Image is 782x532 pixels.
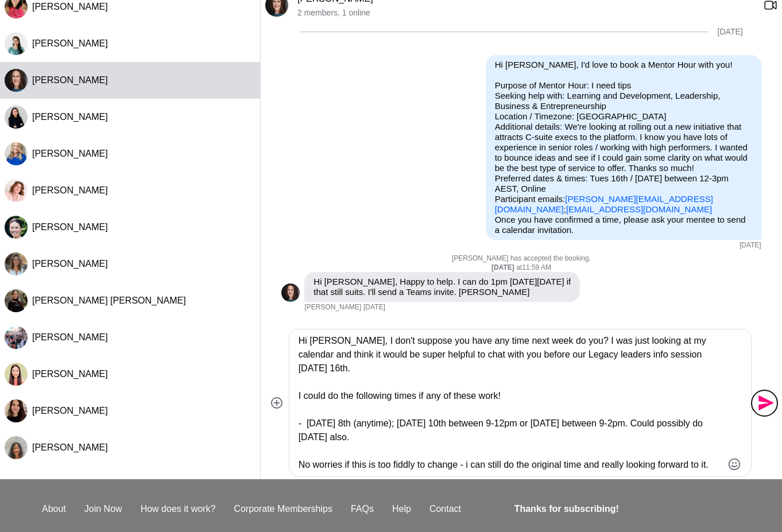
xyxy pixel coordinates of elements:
img: J [281,284,300,302]
a: Join Now [75,502,131,516]
div: Amanda Greenman [5,179,28,202]
div: Julia Ridout [5,69,28,92]
span: [PERSON_NAME] [32,38,108,48]
div: Alicia Visser [5,253,28,275]
span: [PERSON_NAME] [32,406,108,415]
img: S [5,363,28,386]
img: C [5,142,28,165]
div: Irene [5,326,28,349]
div: [DATE] [718,27,743,37]
span: [PERSON_NAME] [32,332,108,342]
div: Julia Ridout [281,284,300,302]
img: B [5,473,28,496]
img: K [5,106,28,129]
div: Constance Phua [5,436,28,459]
img: A [5,253,28,275]
div: Grace K [5,32,28,55]
a: About [33,502,75,516]
div: Charmaine Turner [5,142,28,165]
textarea: Type your message [299,334,723,472]
div: Kanak Kiran [5,106,28,129]
a: FAQs [342,502,383,516]
time: 2025-08-27T20:41:17.023Z [740,241,761,250]
button: Emoji picker [727,457,741,471]
span: [PERSON_NAME] [32,369,108,379]
button: Send [752,390,777,416]
div: Alex Ade [5,399,28,422]
p: Hi [PERSON_NAME], I'd love to book a Mentor Hour with you! [495,60,752,70]
p: [PERSON_NAME] has accepted the booking. [281,254,761,263]
span: [PERSON_NAME] [32,149,108,158]
img: G [5,32,28,55]
div: Roselynn Unson [5,216,28,239]
img: J [5,69,28,92]
span: [PERSON_NAME] [32,185,108,195]
span: [PERSON_NAME] [32,75,108,85]
img: E [5,289,28,312]
p: Hi [PERSON_NAME], Happy to help. I can do 1pm [DATE][DATE] if that still suits. I'll send a Teams... [313,277,571,297]
div: Brendon Nicholas [5,473,28,496]
a: How does it work? [131,502,225,516]
div: at 11:59 AM [281,263,761,273]
a: Help [383,502,420,516]
p: 2 members , 1 online [297,8,754,18]
h4: Thanks for subscribing! [514,502,733,516]
img: R [5,216,28,239]
strong: [DATE] [491,263,516,271]
img: A [5,399,28,422]
img: A [5,179,28,202]
span: [PERSON_NAME] [32,2,108,11]
div: Evelyn Lopez Delon [5,289,28,312]
span: [PERSON_NAME] [304,303,361,312]
span: [PERSON_NAME] [32,222,108,232]
time: 2025-08-28T02:00:33.162Z [363,303,385,312]
p: Purpose of Mentor Hour: I need tips Seeking help with: Learning and Development, Leadership, Busi... [495,80,752,215]
img: C [5,436,28,459]
span: [PERSON_NAME] [32,259,108,269]
p: Once you have confirmed a time, please ask your mentee to send a calendar invitation. [495,215,752,235]
span: [PERSON_NAME] [32,442,108,452]
img: I [5,326,28,349]
div: Sylvia Huang [5,363,28,386]
a: [EMAIL_ADDRESS][DOMAIN_NAME] [566,204,712,214]
a: Contact [420,502,470,516]
span: [PERSON_NAME] [PERSON_NAME] [32,296,186,305]
a: Corporate Memberships [224,502,342,516]
a: [PERSON_NAME][EMAIL_ADDRESS][DOMAIN_NAME] [495,194,713,214]
span: [PERSON_NAME] [32,112,108,122]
